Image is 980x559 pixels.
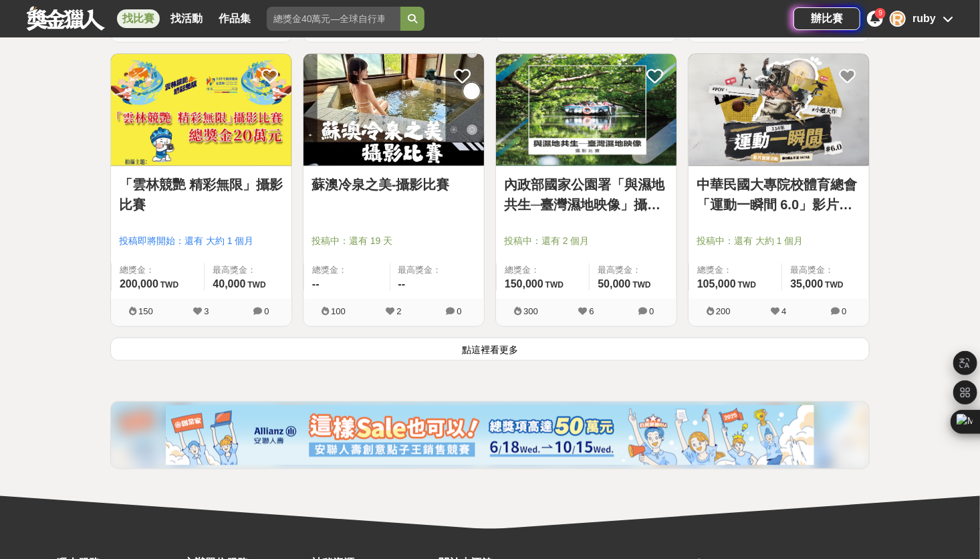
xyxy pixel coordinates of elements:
[504,175,668,215] a: 內政部國家公園署「與濕地共生─臺灣濕地映像」攝影比賽
[496,54,677,166] a: Cover Image
[119,234,283,248] span: 投稿即將開始：還有 大約 1 個月
[312,278,320,290] span: --
[790,263,861,277] span: 最高獎金：
[166,405,814,465] img: cf4fb443-4ad2-4338-9fa3-b46b0bf5d316.png
[213,9,256,28] a: 作品集
[160,280,178,290] span: TWD
[117,9,160,28] a: 找比賽
[120,278,158,290] span: 200,000
[213,278,245,290] span: 40,000
[716,306,731,316] span: 200
[738,280,756,290] span: TWD
[303,54,484,166] a: Cover Image
[598,263,668,277] span: 最高獎金：
[790,278,823,290] span: 35,000
[697,175,861,215] a: 中華民國大專院校體育總會「運動一瞬間 6.0」影片徵選活動
[138,306,153,316] span: 150
[890,11,906,27] div: R
[398,263,477,277] span: 最高獎金：
[505,278,543,290] span: 150,000
[632,280,650,290] span: TWD
[505,263,581,277] span: 總獎金：
[598,278,630,290] span: 50,000
[457,306,461,316] span: 0
[111,54,291,166] img: Cover Image
[111,54,291,166] a: Cover Image
[842,306,846,316] span: 0
[523,306,538,316] span: 300
[312,263,382,277] span: 總獎金：
[331,306,346,316] span: 100
[589,306,594,316] span: 6
[879,9,883,17] span: 9
[165,9,208,28] a: 找活動
[119,175,283,215] a: 「雲林競艷 精彩無限」攝影比賽
[213,263,283,277] span: 最高獎金：
[689,54,869,166] img: Cover Image
[267,7,400,31] input: 總獎金40萬元—全球自行車設計比賽
[312,175,476,195] a: 蘇澳冷泉之美-攝影比賽
[825,280,843,290] span: TWD
[396,306,401,316] span: 2
[496,54,677,166] img: Cover Image
[697,278,736,290] span: 105,000
[689,54,869,166] a: Cover Image
[912,11,936,27] div: ruby
[110,338,870,361] button: 點這裡看更多
[120,263,196,277] span: 總獎金：
[545,280,564,290] span: TWD
[312,234,476,248] span: 投稿中：還有 19 天
[781,306,786,316] span: 4
[264,306,269,316] span: 0
[303,54,484,166] img: Cover Image
[398,278,406,290] span: --
[504,234,668,248] span: 投稿中：還有 2 個月
[247,280,265,290] span: TWD
[697,263,773,277] span: 總獎金：
[649,306,654,316] span: 0
[793,7,860,30] a: 辦比賽
[204,306,209,316] span: 3
[697,234,861,248] span: 投稿中：還有 大約 1 個月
